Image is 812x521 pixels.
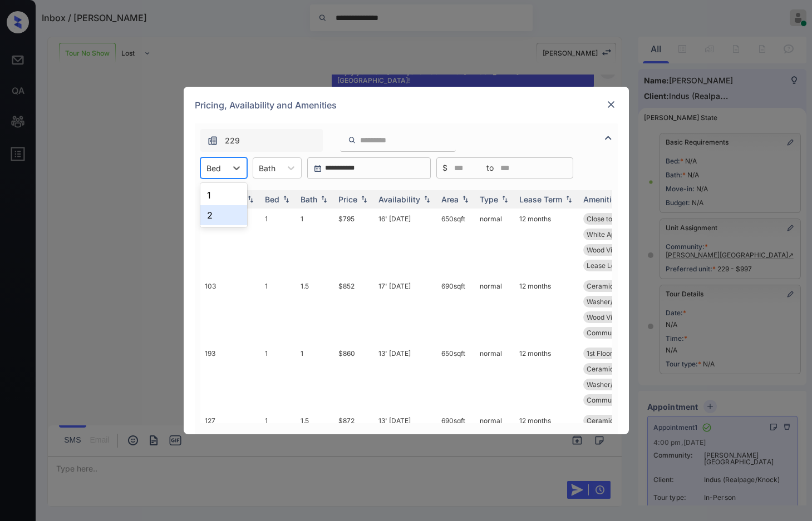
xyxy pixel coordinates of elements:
span: Wood Vinyl Dini... [587,246,641,254]
td: 1.5 [296,410,334,493]
td: 12 months [515,276,579,343]
td: normal [475,276,515,343]
td: 1 [296,343,334,410]
div: Bath [301,195,317,204]
div: Type [480,195,498,204]
div: Availability [378,195,420,204]
div: Amenities [583,195,621,204]
td: 16' [DATE] [374,209,437,276]
span: Ceramic Tile Di... [587,416,641,425]
span: to [486,162,494,174]
img: icon-zuma [602,131,615,145]
img: sorting [460,196,471,204]
div: Pricing, Availability and Amenities [184,87,629,123]
div: 2 [200,205,247,225]
img: sorting [358,196,370,204]
img: sorting [280,196,292,204]
td: $852 [334,276,374,343]
td: 17' [DATE] [374,276,437,343]
td: 12 months [515,410,579,493]
td: 650 sqft [437,209,475,276]
td: 103 [200,276,260,343]
span: Community Fee [587,329,637,337]
div: Lease Term [519,195,562,204]
img: icon-zuma [348,135,356,145]
td: 12 months [515,343,579,410]
td: 1 [260,276,296,343]
td: 312 [200,209,260,276]
td: $872 [334,410,374,493]
span: Ceramic Tile Ki... [587,365,640,373]
div: Bed [265,195,279,204]
td: normal [475,209,515,276]
td: 1 [260,343,296,410]
td: 193 [200,343,260,410]
img: sorting [499,196,510,204]
img: icon-zuma [207,135,218,146]
td: normal [475,410,515,493]
span: Lease Lock [587,261,623,270]
span: White Appliance... [587,230,643,239]
img: sorting [421,196,432,204]
div: Price [338,195,357,204]
td: $795 [334,209,374,276]
span: 1st Floor [587,349,613,358]
span: Washer/Dryer Co... [587,380,647,389]
td: 127 [200,410,260,493]
img: sorting [318,196,329,204]
img: sorting [245,196,256,204]
div: 1 [200,185,247,205]
span: Ceramic Tile Di... [587,282,641,290]
span: Wood Vinyl Bed ... [587,313,642,321]
span: Washer/Dryer Co... [587,297,647,306]
td: $860 [334,343,374,410]
img: sorting [563,196,574,204]
span: 229 [225,135,240,147]
td: 13' [DATE] [374,410,437,493]
td: 690 sqft [437,276,475,343]
td: 1.5 [296,276,334,343]
td: 1 [260,410,296,493]
img: close [606,99,617,110]
td: 650 sqft [437,343,475,410]
td: 12 months [515,209,579,276]
td: normal [475,343,515,410]
span: Community Fee [587,396,637,404]
span: Close to [PERSON_NAME]... [587,215,673,223]
td: 1 [296,209,334,276]
span: $ [442,162,447,174]
td: 1 [260,209,296,276]
td: 13' [DATE] [374,343,437,410]
td: 690 sqft [437,410,475,493]
div: Area [441,195,459,204]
